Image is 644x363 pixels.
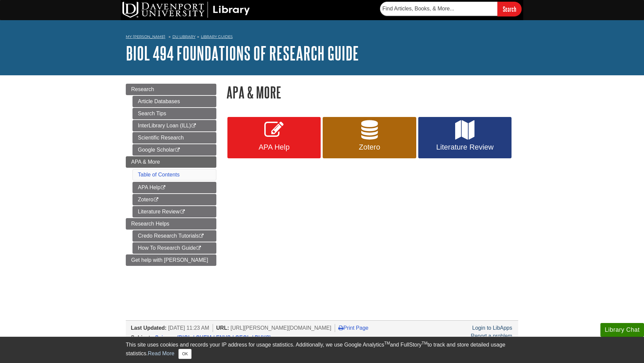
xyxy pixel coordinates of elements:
[132,144,216,156] a: Google Scholar
[132,230,216,242] a: Credo Research Tutorials
[131,221,169,227] span: Research Helps
[131,325,167,331] span: Last Updated:
[126,254,216,266] a: Get help with [PERSON_NAME]
[172,34,196,39] a: DU Library
[338,325,369,331] a: Print Page
[230,325,331,331] span: [URL][PERSON_NAME][DOMAIN_NAME]
[380,2,497,16] input: Find Articles, Books, & More...
[126,341,518,359] div: This site uses cookies and records your IP address for usage statistics. Additionally, we use Goo...
[338,325,343,330] i: Print Page
[196,246,202,250] i: This link opens in a new window
[126,34,165,40] a: My [PERSON_NAME]
[131,257,208,263] span: Get help with [PERSON_NAME]
[323,117,416,159] a: Zotero
[232,143,316,152] span: APA Help
[132,182,216,193] a: APA Help
[126,43,359,64] a: BIOL 494 Foundations of Research Guide
[132,96,216,107] a: Article Databases
[384,341,390,346] sup: TM
[132,194,216,205] a: Zotero
[600,323,644,337] button: Library Chat
[132,120,216,131] a: InterLibrary Loan (ILL)
[132,242,216,254] a: How To Research Guide
[126,84,216,266] div: Guide Page Menu
[131,335,155,340] span: Subjects:
[126,84,216,95] a: Research
[155,335,271,340] a: Science (BIOL / CHEM / ENVS / GEOL / PHYS)
[126,218,216,230] a: Research Helps
[168,325,209,331] span: [DATE] 11:23 AM
[160,186,166,190] i: This link opens in a new window
[126,156,216,168] a: APA & More
[497,2,522,16] input: Search
[422,341,427,346] sup: TM
[132,132,216,144] a: Scientific Research
[216,325,229,331] span: URL:
[122,2,250,18] img: DU Library
[148,351,174,356] a: Read More
[226,84,518,101] h1: APA & More
[227,117,321,159] a: APA Help
[423,143,506,152] span: Literature Review
[131,159,160,165] span: APA & More
[132,206,216,217] a: Literature Review
[178,349,192,359] button: Close
[180,210,185,214] i: This link opens in a new window
[138,172,180,177] a: Table of Contents
[201,34,233,39] a: Library Guides
[126,32,518,43] nav: breadcrumb
[132,108,216,119] a: Search Tips
[199,234,204,238] i: This link opens in a new window
[380,2,522,16] form: Searches DU Library's articles, books, and more
[418,117,512,159] a: Literature Review
[191,124,197,128] i: This link opens in a new window
[175,148,180,152] i: This link opens in a new window
[472,325,512,331] a: Login to LibApps
[471,333,512,339] a: Report a problem
[153,198,159,202] i: This link opens in a new window
[328,143,411,152] span: Zotero
[131,86,154,92] span: Research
